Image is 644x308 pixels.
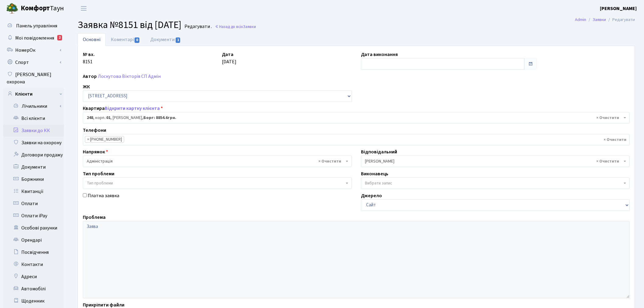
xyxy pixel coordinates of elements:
a: Автомобілі [3,283,64,295]
b: Борг: 8854.6грн. [143,115,176,121]
button: Переключити навігацію [76,3,91,13]
a: Лоскутова Вікторія СП Адмін [98,73,161,80]
a: Документи [3,161,64,173]
span: Видалити всі елементи [318,158,341,164]
a: Контакти [3,258,64,271]
a: Спорт [3,56,64,68]
label: Платна заявка [88,192,119,199]
span: Заявка №8151 від [DATE] [78,18,181,32]
span: Панель управління [16,23,57,29]
a: Договори продажу [3,149,64,161]
a: Мої повідомлення2 [3,32,64,44]
div: [DATE] [217,51,356,70]
span: Видалити всі елементи [604,137,626,143]
label: Джерело [361,192,382,199]
span: Видалити всі елементи [596,115,619,121]
label: Напрямок [83,148,108,156]
label: Виконавець [361,170,388,177]
b: Комфорт [21,3,50,13]
span: Таун [21,3,64,14]
label: Тип проблеми [83,170,114,177]
span: <b>248</b>, корп.: <b>01</b>, Ткачук Максим Володимирович, <b>Борг: 8854.6грн.</b> [87,115,622,121]
a: [PERSON_NAME] охорона [3,68,64,88]
a: Посвідчення [3,246,64,258]
a: Лічильники [7,100,64,112]
li: +380938957024 [85,136,124,143]
span: Мої повідомлення [15,35,54,41]
a: Заявки до КК [3,124,64,137]
a: Щоденник [3,295,64,307]
a: Квитанції [3,185,64,198]
span: 0 [135,37,139,43]
span: Синельник С.В. [361,156,630,167]
span: Вибрати запис [365,180,392,186]
label: № вх. [83,51,95,58]
a: Особові рахунки [3,222,64,234]
span: Видалити всі елементи [596,158,619,164]
label: ЖК [83,83,90,90]
span: Тип проблеми [87,180,113,186]
a: [PERSON_NAME] [600,5,637,12]
a: Основні [78,33,106,46]
a: Заявки на охорону [3,137,64,149]
span: Синельник С.В. [365,158,622,164]
label: Проблема [83,214,106,221]
a: Орендарі [3,234,64,246]
div: 2 [57,35,62,40]
a: Адреси [3,271,64,283]
a: Назад до всіхЗаявки [215,24,256,30]
label: Автор [83,73,97,80]
label: Дата виконання [361,51,398,58]
a: Клієнти [3,88,64,100]
a: Оплати iPay [3,210,64,222]
span: Заявки [243,24,256,30]
small: Редагувати . [183,24,212,30]
b: 248 [87,115,93,121]
span: 1 [176,37,180,43]
a: Документи [145,33,186,46]
img: logo.png [6,2,18,15]
a: Боржники [3,173,64,185]
b: 01 [106,115,110,121]
span: × [87,136,89,142]
li: Редагувати [606,16,635,23]
a: НомерОк [3,44,64,56]
textarea: Заява [83,221,630,298]
a: Відкрити картку клієнта [105,105,160,112]
a: Коментарі [106,33,145,46]
a: Панель управління [3,20,64,32]
a: Всі клієнти [3,112,64,124]
a: Оплати [3,198,64,210]
label: Телефони [83,127,106,134]
a: Заявки [593,16,606,23]
nav: breadcrumb [566,13,644,26]
a: Admin [575,16,586,23]
span: Адміністрація [83,156,352,167]
label: Квартира [83,105,163,112]
label: Дата [222,51,233,58]
span: Адміністрація [87,158,344,164]
label: Відповідальний [361,148,397,156]
span: <b>248</b>, корп.: <b>01</b>, Ткачук Максим Володимирович, <b>Борг: 8854.6грн.</b> [83,112,630,124]
div: 8151 [78,51,217,70]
